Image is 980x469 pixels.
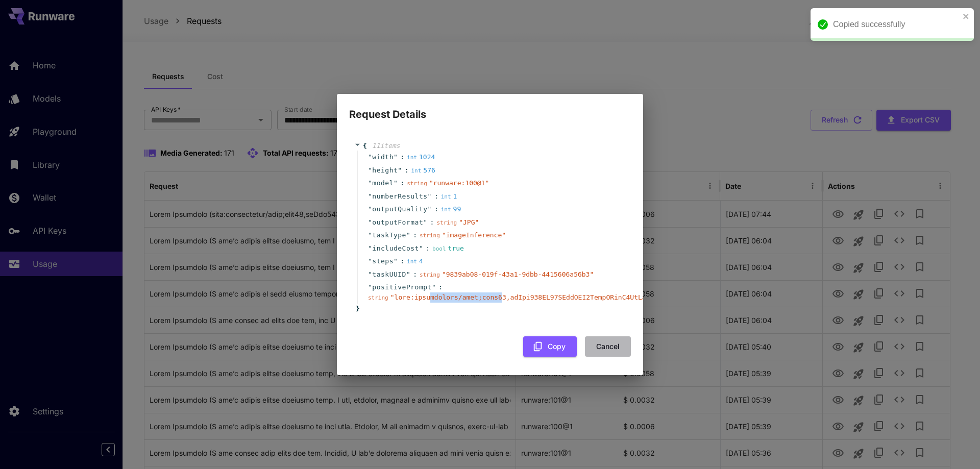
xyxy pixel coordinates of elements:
span: " [406,231,410,239]
span: taskType [372,230,406,240]
span: int [411,167,421,174]
span: : [426,243,430,254]
span: " [368,153,372,161]
span: " [368,231,372,239]
span: includeCost [372,243,419,254]
div: Copied successfully [833,18,960,31]
button: Copy [523,336,577,357]
span: " [394,179,398,187]
span: " [428,192,432,200]
h2: Request Details [337,94,643,122]
span: " [419,244,423,252]
span: numberResults [372,191,427,202]
span: } [354,304,360,314]
span: int [407,258,417,265]
span: bool [432,245,446,252]
span: " [394,153,398,161]
span: string [420,232,440,239]
span: " [368,244,372,252]
div: 1 [441,191,457,202]
span: : [413,230,417,240]
span: : [400,178,404,188]
span: positivePrompt [372,282,432,292]
span: " [398,166,402,174]
span: int [441,206,451,213]
span: " [428,205,432,213]
span: taskUUID [372,269,406,280]
span: " [368,257,372,265]
span: " 9839ab08-019f-43a1-9dbb-4415606a56b3 " [442,270,594,278]
span: string [368,294,388,301]
span: int [441,193,451,200]
span: " imageInference " [442,231,506,239]
span: string [407,180,427,187]
span: : [405,165,409,176]
span: outputQuality [372,204,427,214]
span: string [436,219,457,226]
span: " JPG " [459,218,479,226]
span: " [368,283,372,291]
span: " [394,257,398,265]
span: " [368,192,372,200]
span: " [368,179,372,187]
div: 4 [407,256,423,266]
span: : [400,256,404,266]
span: " runware:100@1 " [429,179,489,187]
span: : [413,269,417,280]
span: outputFormat [372,217,423,228]
span: width [372,152,394,162]
span: " [368,166,372,174]
button: close [963,12,970,20]
div: 99 [441,204,461,214]
span: : [434,191,438,202]
span: " [368,205,372,213]
span: : [434,204,438,214]
span: : [400,152,404,162]
span: model [372,178,394,188]
span: " [368,218,372,226]
span: { [363,141,367,151]
span: : [438,282,443,292]
span: : [430,217,434,228]
button: Cancel [585,336,631,357]
span: int [407,154,417,161]
span: string [420,271,440,278]
span: 11 item s [372,142,400,150]
div: true [432,243,464,254]
div: 576 [411,165,435,176]
span: " [368,270,372,278]
span: " [423,218,427,226]
span: steps [372,256,394,266]
span: " [406,270,410,278]
div: 1024 [407,152,435,162]
span: height [372,165,398,176]
span: " [432,283,436,291]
